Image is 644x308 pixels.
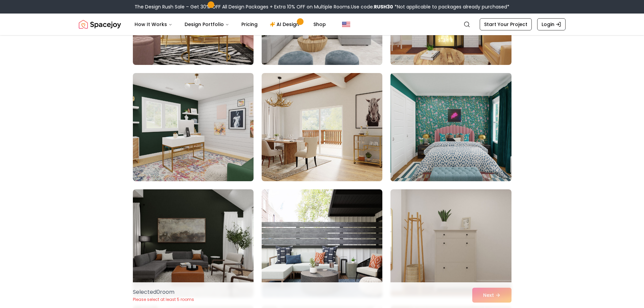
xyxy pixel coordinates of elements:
a: Spacejoy [79,18,121,31]
a: AI Design [264,18,307,31]
span: Use code: [351,3,393,10]
a: Start Your Project [480,18,532,30]
img: Room room-6 [387,70,514,184]
button: How It Works [129,18,178,31]
b: RUSH30 [374,3,393,10]
img: Room room-9 [390,189,511,298]
nav: Global [79,14,566,35]
img: Room room-5 [262,73,382,181]
nav: Main [129,18,331,31]
img: Spacejoy Logo [79,18,121,31]
img: Room room-4 [133,73,254,181]
span: *Not applicable to packages already purchased* [393,3,509,10]
div: The Design Rush Sale – Get 30% OFF All Design Packages + Extra 10% OFF on Multiple Rooms. [135,3,509,10]
button: Design Portfolio [179,18,235,31]
img: Room room-8 [262,189,382,298]
a: Pricing [236,18,263,31]
a: Login [537,18,566,30]
p: Selected 0 room [133,288,194,296]
img: Room room-7 [133,189,254,298]
p: Please select at least 5 rooms [133,297,194,302]
a: Shop [308,18,331,31]
img: United States [342,20,350,28]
